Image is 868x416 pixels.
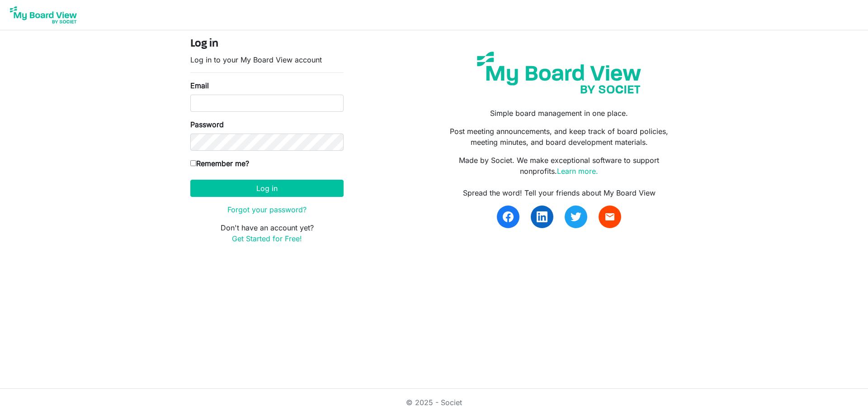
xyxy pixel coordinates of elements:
[190,80,209,91] label: Email
[441,126,678,148] p: Post meeting announcements, and keep track of board policies, meeting minutes, and board developm...
[604,211,615,222] span: email
[190,222,344,244] p: Don't have an account yet?
[441,187,678,198] div: Spread the word! Tell your friends about My Board View
[503,211,514,222] img: facebook.svg
[470,45,648,100] img: my-board-view-societ.svg
[190,158,249,169] label: Remember me?
[441,155,678,177] p: Made by Societ. We make exceptional software to support nonprofits.
[441,108,678,119] p: Simple board management in one place.
[571,211,581,222] img: twitter.svg
[557,167,598,176] a: Learn more.
[190,180,344,197] button: Log in
[190,119,224,130] label: Password
[190,38,344,51] h4: Log in
[599,206,621,228] a: email
[406,398,462,407] a: © 2025 - Societ
[227,205,307,214] a: Forgot your password?
[537,211,547,222] img: linkedin.svg
[232,234,302,243] a: Get Started for Free!
[190,160,196,166] input: Remember me?
[7,4,80,26] img: My Board View Logo
[190,54,344,65] p: Log in to your My Board View account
